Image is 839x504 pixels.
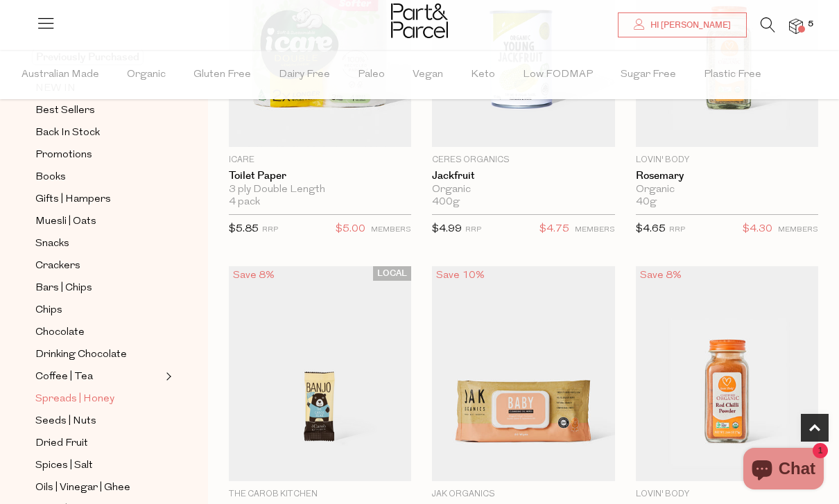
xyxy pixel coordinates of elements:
span: Vegan [413,51,443,99]
img: Red Chilli Powder [636,266,818,481]
span: $5.85 [229,224,259,234]
a: Hi [PERSON_NAME] [618,12,747,37]
span: Dried Fruit [35,435,88,452]
span: Dairy Free [279,51,330,99]
span: Keto [471,51,495,99]
a: Bars | Chips [35,279,162,297]
a: Muesli | Oats [35,213,162,230]
span: $4.30 [743,220,772,238]
span: $4.99 [432,224,462,234]
a: Oils | Vinegar | Ghee [35,479,162,496]
a: Coffee | Tea [35,368,162,385]
span: $4.65 [636,224,666,234]
div: Save 8% [636,266,686,285]
span: Seeds | Nuts [35,413,96,430]
a: 5 [789,19,803,33]
span: Plastic Free [704,51,761,99]
p: Lovin' Body [636,488,818,501]
a: Books [35,168,162,186]
span: Sugar Free [621,51,676,99]
span: LOCAL [373,266,411,281]
a: Seeds | Nuts [35,412,162,430]
img: Banjo Bear [229,266,411,481]
span: Promotions [35,147,92,164]
p: Ceres Organics [432,154,614,166]
small: RRP [669,226,685,234]
span: 5 [804,18,817,31]
span: Low FODMAP [523,51,593,99]
span: $5.00 [336,220,365,238]
small: MEMBERS [371,226,411,234]
span: 400g [432,196,460,209]
span: Drinking Chocolate [35,347,127,363]
a: Dried Fruit [35,435,162,452]
small: MEMBERS [778,226,818,234]
span: Spreads | Honey [35,391,114,408]
span: Coffee | Tea [35,369,93,385]
span: Gifts | Hampers [35,191,111,208]
small: RRP [465,226,481,234]
div: Organic [636,184,818,196]
span: Oils | Vinegar | Ghee [35,480,130,496]
div: 3 ply Double Length [229,184,411,196]
a: Drinking Chocolate [35,346,162,363]
a: Snacks [35,235,162,252]
p: Jak Organics [432,488,614,501]
span: Paleo [358,51,385,99]
small: RRP [262,226,278,234]
a: Toilet Paper [229,170,411,182]
a: Chips [35,302,162,319]
button: Expand/Collapse Coffee | Tea [162,368,172,385]
div: Save 10% [432,266,489,285]
span: $4.75 [539,220,569,238]
span: Bars | Chips [35,280,92,297]
a: Rosemary [636,170,818,182]
span: Australian Made [21,51,99,99]
span: Muesli | Oats [35,214,96,230]
a: Chocolate [35,324,162,341]
small: MEMBERS [575,226,615,234]
span: Gluten Free [193,51,251,99]
span: Chips [35,302,62,319]
div: Save 8% [229,266,279,285]
inbox-online-store-chat: Shopify online store chat [739,448,828,493]
p: Lovin' Body [636,154,818,166]
span: Back In Stock [35,125,100,141]
a: Gifts | Hampers [35,191,162,208]
span: Hi [PERSON_NAME] [647,19,731,31]
p: The Carob Kitchen [229,488,411,501]
span: Chocolate [35,324,85,341]
a: Promotions [35,146,162,164]
a: Spices | Salt [35,457,162,474]
a: Jackfruit [432,170,614,182]
img: Part&Parcel [391,3,448,38]
span: 40g [636,196,657,209]
a: Spreads | Honey [35,390,162,408]
span: Organic [127,51,166,99]
img: Baby Cleansing Wipes [432,266,614,481]
span: Spices | Salt [35,458,93,474]
span: Books [35,169,66,186]
span: Crackers [35,258,80,275]
span: Snacks [35,236,69,252]
span: Best Sellers [35,103,95,119]
a: Crackers [35,257,162,275]
span: 4 pack [229,196,260,209]
a: Back In Stock [35,124,162,141]
a: Best Sellers [35,102,162,119]
p: icare [229,154,411,166]
div: Organic [432,184,614,196]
